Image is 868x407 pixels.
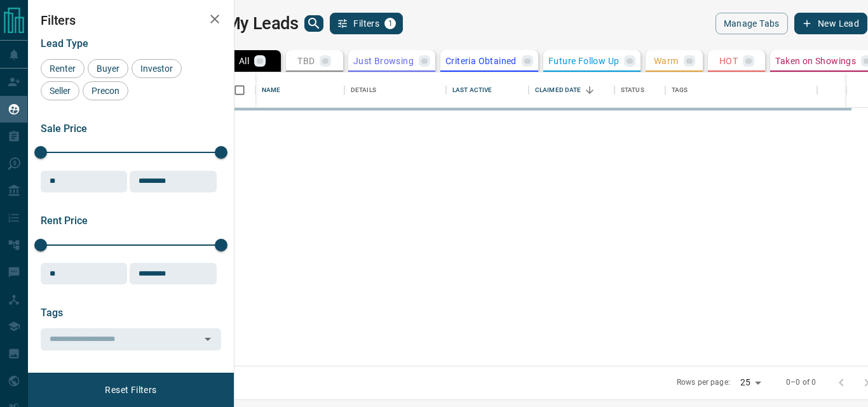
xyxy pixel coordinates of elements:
div: Tags [672,72,688,108]
p: Just Browsing [353,57,414,65]
div: Name [262,72,281,108]
p: Future Follow Up [548,57,619,65]
span: Investor [136,63,177,74]
p: All [239,57,249,65]
div: Claimed Date [529,72,614,108]
div: Status [621,72,644,108]
span: Tags [41,307,63,319]
div: 25 [735,373,766,392]
div: Precon [83,81,128,100]
button: Reset Filters [97,379,165,401]
p: Warm [654,57,679,65]
div: Renter [41,59,85,78]
button: Sort [581,81,599,99]
span: Seller [45,86,75,96]
button: Manage Tabs [715,13,788,34]
p: Taken on Showings [775,57,856,65]
div: Details [344,72,446,108]
h1: My Leads [226,13,299,34]
button: Open [199,330,217,348]
span: 1 [386,19,395,28]
h2: Filters [41,13,221,28]
div: Name [255,72,344,108]
span: Rent Price [41,215,88,227]
button: Filters1 [330,13,403,34]
div: Claimed Date [535,72,581,108]
div: Buyer [88,59,128,78]
span: Opportunity Type [41,373,119,385]
div: Tags [665,72,817,108]
span: Precon [87,86,124,96]
span: Buyer [92,63,124,74]
p: 0–0 of 0 [786,377,816,388]
span: Lead Type [41,37,88,50]
p: Criteria Obtained [445,57,517,65]
p: HOT [719,57,738,65]
span: Renter [45,63,80,74]
div: Seller [41,81,79,100]
p: Rows per page: [677,377,730,388]
div: Details [351,72,376,108]
div: Last Active [452,72,492,108]
span: Sale Price [41,123,87,135]
p: TBD [297,57,315,65]
button: search button [304,15,323,32]
button: New Lead [794,13,867,34]
div: Investor [132,59,182,78]
div: Status [614,72,665,108]
div: Last Active [446,72,529,108]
